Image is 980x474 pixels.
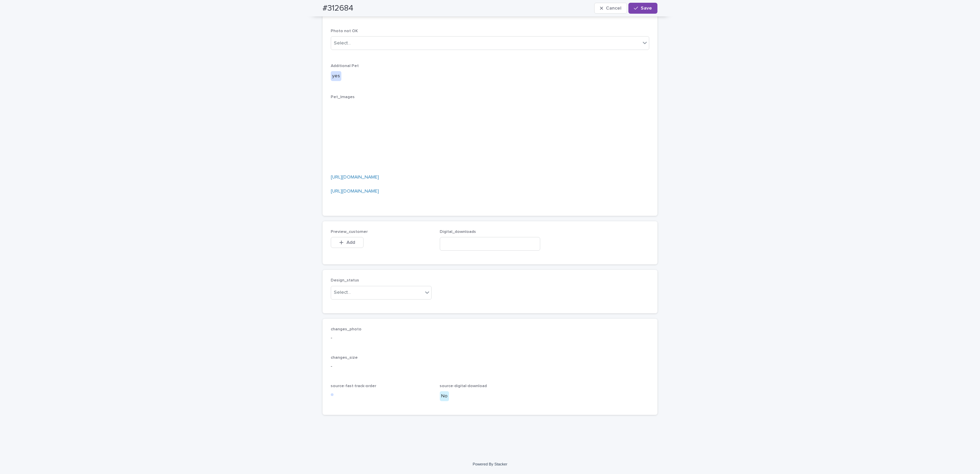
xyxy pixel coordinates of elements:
a: [URL][DOMAIN_NAME] [331,189,379,194]
span: source-digital-download [440,384,487,388]
span: Photo not OK [331,29,358,33]
div: Select... [334,40,351,47]
span: changes_size [331,356,358,360]
span: Preview_customer [331,230,368,234]
span: changes_photo [331,327,362,331]
div: yes [331,71,341,81]
p: - [331,334,649,342]
span: Pet_Images [331,95,355,99]
span: Digital_downloads [440,230,476,234]
a: [URL][DOMAIN_NAME] [331,175,379,180]
span: source-fast-track-order [331,384,376,388]
button: Cancel [594,3,627,14]
button: Add [331,237,364,248]
button: Save [628,3,657,14]
span: Design_status [331,278,359,282]
h2: #312684 [323,3,353,13]
div: Select... [334,289,351,296]
span: Save [641,6,652,11]
span: Add [346,240,355,245]
div: No [440,391,449,401]
span: Additional Pet [331,64,359,68]
p: - [331,363,649,370]
a: Powered By Stacker [473,462,507,466]
span: Cancel [606,6,621,11]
